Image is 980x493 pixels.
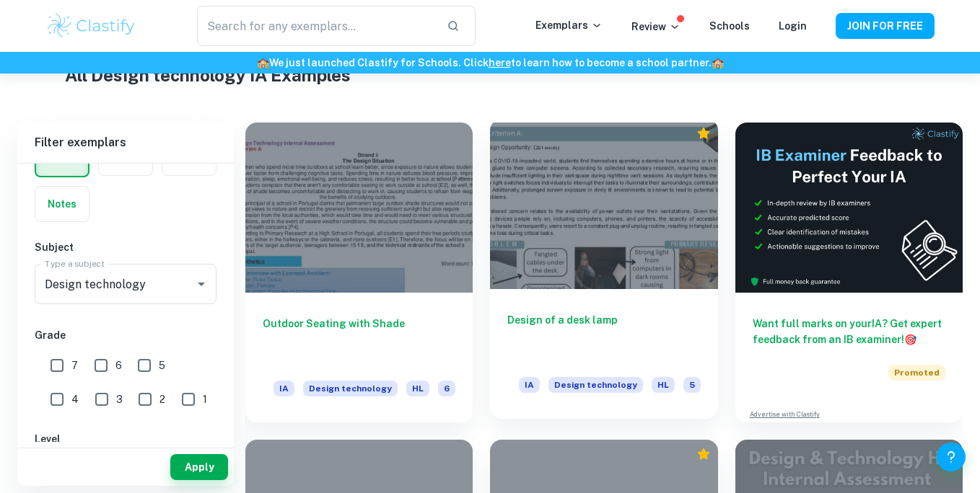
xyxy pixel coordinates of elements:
[71,357,78,373] span: 7
[904,334,916,345] span: 🎯
[115,357,122,373] span: 6
[159,357,165,373] span: 5
[35,431,216,447] h6: Level
[197,6,435,46] input: Search for any exemplars...
[65,62,916,88] h1: All Design technology IA Examples
[836,13,935,39] button: JOIN FOR FREE
[406,381,429,396] span: HL
[683,377,701,393] span: 5
[263,316,455,363] h6: Outdoor Seating with Shade
[712,57,724,68] span: 🏫
[203,391,207,407] span: 1
[548,377,643,393] span: Design technology
[489,57,511,68] a: here
[937,443,966,471] button: Help and Feedback
[631,19,681,35] p: Review
[888,365,945,381] span: Promoted
[303,381,398,396] span: Design technology
[779,20,807,32] a: Login
[696,447,711,461] div: Premium
[535,17,603,33] p: Exemplars
[652,377,675,393] span: HL
[45,257,105,270] label: Type a subject
[245,123,473,422] a: Outdoor Seating with ShadeIADesign technologyHL6
[696,126,711,141] div: Premium
[71,391,79,407] span: 4
[709,20,750,32] a: Schools
[170,454,228,480] button: Apply
[438,381,455,396] span: 6
[735,123,963,422] a: Want full marks on yourIA? Get expert feedback from an IB examiner!PromotedAdvertise with Clastify
[735,123,963,293] img: Thumbnail
[3,55,977,71] h6: We just launched Clastify for Schools. Click to learn how to become a school partner.
[35,187,89,221] button: Notes
[159,391,165,407] span: 2
[45,12,137,40] img: Clastify logo
[274,381,294,396] span: IA
[17,123,234,163] h6: Filter exemplars
[753,316,945,347] h6: Want full marks on your IA ? Get expert feedback from an IB examiner!
[257,57,269,68] span: 🏫
[191,274,211,294] button: Open
[750,409,820,419] a: Advertise with Clastify
[116,391,123,407] span: 3
[507,312,700,360] h6: Design of a desk lamp
[35,239,216,255] h6: Subject
[35,327,216,343] h6: Grade
[519,377,540,393] span: IA
[490,123,717,422] a: Design of a desk lampIADesign technologyHL5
